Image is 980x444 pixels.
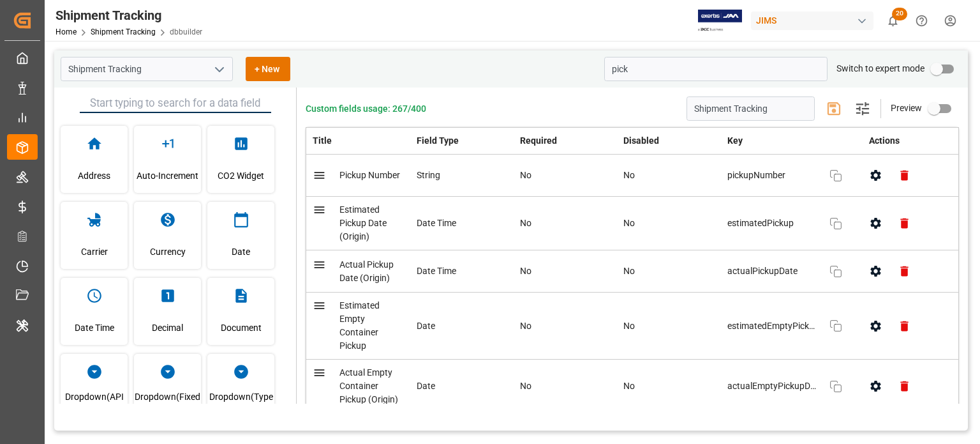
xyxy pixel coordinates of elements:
[892,8,907,20] span: 20
[617,360,721,413] td: No
[306,128,410,155] th: Title
[514,128,618,155] th: Required
[514,250,618,293] td: No
[306,293,959,360] tr: Estimated Empty Container PickupDateNoNoestimatedEmptyPickupDepot
[604,57,828,81] input: Search for key/title
[339,300,380,351] span: Estimated Empty Container Pickup
[339,367,398,404] span: Actual Empty Container Pickup (Origin)
[209,59,228,79] button: open menu
[246,57,290,81] button: + New
[727,264,817,278] span: actualPickupDate
[56,27,77,36] a: Home
[78,158,110,193] span: Address
[514,155,618,197] td: No
[339,204,387,241] span: Estimated Pickup Date (Origin)
[56,6,202,25] div: Shipment Tracking
[339,170,400,180] span: Pickup Number
[417,264,507,278] div: Date Time
[514,293,618,360] td: No
[617,155,721,197] td: No
[687,96,815,121] input: Enter schema title
[417,319,507,333] div: Date
[218,158,264,193] span: CO2 Widget
[417,379,507,393] div: Date
[61,387,128,421] span: Dropdown(API for options)
[137,158,198,193] span: Auto-Increment
[150,234,186,269] span: Currency
[514,360,618,413] td: No
[727,379,817,393] span: actualEmptyPickupDepot
[617,250,721,293] td: No
[75,310,114,345] span: Date Time
[61,57,233,81] input: Type to search/select
[514,197,618,250] td: No
[306,197,959,250] tr: Estimated Pickup Date (Origin)Date TimeNoNoestimatedPickup
[751,11,873,30] div: JIMS
[134,387,201,421] span: Dropdown(Fixed options)
[721,128,855,154] th: Key
[417,217,507,230] div: Date Time
[617,197,721,250] td: No
[879,6,907,35] button: show 20 new notifications
[617,128,721,155] th: Disabled
[306,360,959,413] tr: Actual Empty Container Pickup (Origin)DateNoNoactualEmptyPickupDepot
[232,234,250,269] span: Date
[410,128,514,155] th: Field Type
[727,319,817,333] span: estimatedEmptyPickupDepot
[727,169,817,182] span: pickupNumber
[855,128,959,155] th: Actions
[907,6,936,35] button: Help Center
[698,10,742,32] img: Exertis%20JAM%20-%20Email%20Logo.jpg_1722504956.jpg
[417,169,507,182] div: String
[306,155,959,197] tr: Pickup NumberStringNoNopickupNumber
[207,387,274,421] span: Dropdown(Type for options)
[152,310,183,345] span: Decimal
[617,293,721,360] td: No
[727,217,817,230] span: estimatedPickup
[306,102,426,116] span: Custom fields usage: 267/400
[836,63,924,73] span: Switch to expert mode
[80,94,271,113] input: Start typing to search for a data field
[306,250,959,293] tr: Actual Pickup Date (Origin)Date TimeNoNoactualPickupDate
[81,234,108,269] span: Carrier
[891,103,922,113] span: Preview
[91,27,156,36] a: Shipment Tracking
[221,310,262,345] span: Document
[751,8,879,33] button: JIMS
[339,259,394,283] span: Actual Pickup Date (Origin)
